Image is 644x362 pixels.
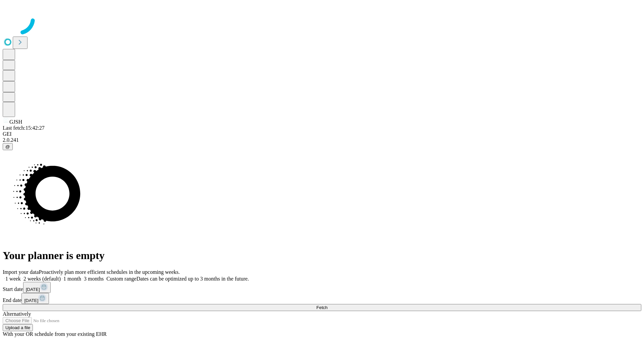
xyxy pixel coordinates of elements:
[26,287,40,292] span: [DATE]
[3,282,641,293] div: Start date
[3,131,641,137] div: GEI
[3,331,107,337] span: With your OR schedule from your existing EHR
[106,276,136,282] span: Custom range
[3,311,31,317] span: Alternatively
[3,249,641,262] h1: Your planner is empty
[21,293,49,304] button: [DATE]
[23,282,51,293] button: [DATE]
[5,276,21,282] span: 1 week
[3,293,641,304] div: End date
[3,143,13,150] button: @
[137,276,249,282] span: Dates can be optimized up to 3 months in the future.
[316,305,327,310] span: Fetch
[84,276,104,282] span: 3 months
[3,269,39,275] span: Import your data
[3,324,33,331] button: Upload a file
[24,298,38,303] span: [DATE]
[3,125,45,131] span: Last fetch: 15:42:27
[63,276,81,282] span: 1 month
[5,144,10,149] span: @
[9,119,22,125] span: GJSH
[3,137,641,143] div: 2.0.241
[3,304,641,311] button: Fetch
[23,276,61,282] span: 2 weeks (default)
[39,269,180,275] span: Proactively plan more efficient schedules in the upcoming weeks.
